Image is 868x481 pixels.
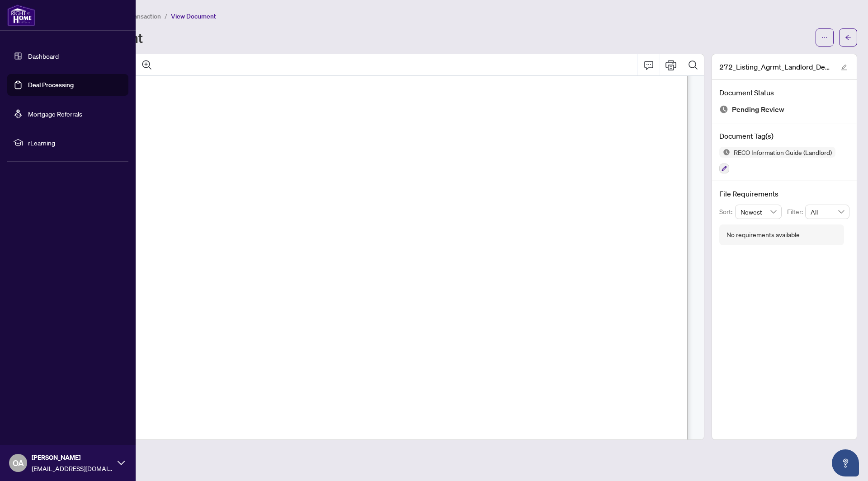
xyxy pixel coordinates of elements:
[113,12,161,20] span: View Transaction
[730,149,835,155] span: RECO Information Guide (Landlord)
[787,207,805,217] p: Filter:
[171,12,216,20] span: View Document
[28,138,122,148] span: rLearning
[719,147,730,158] img: Status Icon
[841,64,847,70] span: edit
[719,105,728,114] img: Document Status
[719,188,849,199] h4: File Requirements
[13,457,24,469] span: OA
[741,205,777,219] span: Newest
[32,463,113,473] span: [EMAIL_ADDRESS][DOMAIN_NAME]
[719,61,832,72] span: 272_Listing_Agrmt_Landlord_Designated_Rep_Agrmt_Auth_to_Offer_for_Lease_-_PropTx-[PERSON_NAME].pdf
[726,230,800,240] div: No requirements available
[719,207,735,217] p: Sort:
[165,11,167,21] li: /
[732,103,784,116] span: Pending Review
[719,131,849,141] h4: Document Tag(s)
[811,205,844,219] span: All
[28,110,82,118] a: Mortgage Referrals
[832,449,859,476] button: Open asap
[821,34,828,41] span: ellipsis
[845,34,851,41] span: arrow-left
[719,87,849,98] h4: Document Status
[28,81,74,89] a: Deal Processing
[32,453,113,462] span: [PERSON_NAME]
[7,5,35,26] img: logo
[28,52,59,60] a: Dashboard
